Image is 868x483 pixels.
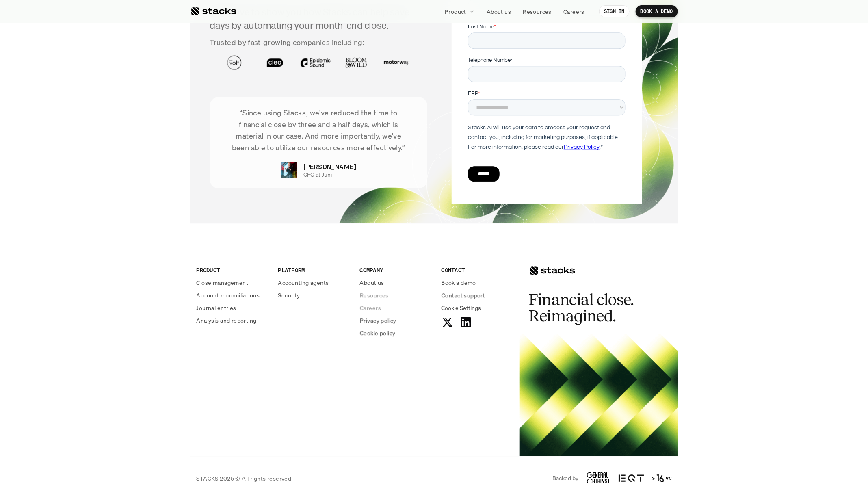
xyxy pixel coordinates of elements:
a: Privacy policy [360,316,432,325]
p: COMPANY [360,266,432,274]
p: Accounting agents [278,278,329,287]
p: Cookie policy [360,329,395,337]
a: Close management [197,278,268,287]
p: Resources [360,291,389,299]
a: Cookie policy [360,329,432,337]
p: Book a demo [442,278,476,287]
p: Contact support [442,291,485,299]
a: Security [278,291,350,299]
a: Book a demo [442,278,513,287]
p: Careers [563,7,584,16]
a: BOOK A DEMO [636,5,678,17]
p: Account reconciliations [197,291,260,299]
p: CFO at Juni [303,171,332,178]
a: Accounting agents [278,278,350,287]
p: Privacy policy [360,316,396,325]
p: Backed by [553,475,579,482]
p: STACKS 2025 © All rights reserved [197,474,292,483]
p: About us [360,278,384,287]
a: Contact support [442,291,513,299]
p: Journal entries [197,303,236,312]
a: About us [482,4,516,19]
h2: Financial close. Reimagined. [529,292,651,324]
p: Trusted by fast-growing companies including: [210,37,428,48]
p: Close management [197,278,249,287]
a: Analysis and reporting [197,316,268,325]
a: Careers [360,303,432,312]
p: About us [487,7,511,16]
p: Product [445,7,466,16]
p: [PERSON_NAME] [303,162,356,171]
p: Analysis and reporting [197,316,257,325]
span: Cookie Settings [442,303,481,312]
p: CONTACT [442,266,513,274]
a: About us [360,278,432,287]
a: Account reconciliations [197,291,268,299]
p: Careers [360,303,381,312]
button: Cookie Trigger [442,303,481,312]
p: Resources [523,7,552,16]
a: Journal entries [197,303,268,312]
p: PRODUCT [197,266,268,274]
p: BOOK A DEMO [641,9,673,14]
a: SIGN IN [599,5,630,17]
a: Resources [360,291,432,299]
a: Resources [518,4,556,19]
p: PLATFORM [278,266,350,274]
p: Security [278,291,300,299]
a: Careers [558,4,589,19]
p: “Since using Stacks, we've reduced the time to financial close by three and a half days, which is... [222,107,416,154]
p: SIGN IN [604,9,625,14]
